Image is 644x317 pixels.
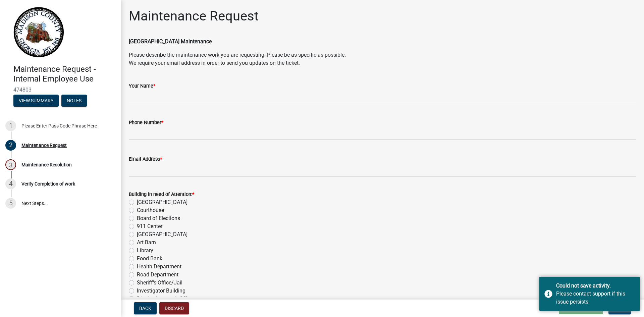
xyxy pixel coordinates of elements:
p: Please describe the maintenance work you are requesting. Please be as specific as possible. We re... [129,51,636,67]
label: Board of Elections [137,214,180,222]
label: Building in need of Attention: [129,192,194,197]
label: Courthouse [137,206,164,214]
label: 911 Center [137,222,162,230]
label: Health Department [137,263,181,271]
div: 5 [5,198,16,209]
label: Road Department [137,271,178,279]
div: Maintenance Request [21,143,67,148]
span: 474803 [13,87,107,93]
strong: [GEOGRAPHIC_DATA] Maintenance [129,38,212,45]
wm-modal-confirm: Notes [61,98,87,104]
label: Sheriff's Office/Jail [137,279,182,287]
wm-modal-confirm: Summary [13,98,59,104]
label: Email Address [129,157,162,162]
label: Food Bank [137,255,162,263]
label: Your Name [129,84,155,89]
div: Maintenance Resolution [21,162,72,167]
button: Back [134,302,157,314]
div: Could not save activity. [556,282,635,290]
img: Madison County, Georgia [13,7,64,57]
div: Please contact support if this issue persists. [556,290,635,306]
label: [GEOGRAPHIC_DATA] [137,230,187,239]
div: 3 [5,159,16,170]
label: Library [137,247,153,255]
div: 1 [5,120,16,131]
div: Please Enter Pass Code Phrase Here [21,123,97,128]
label: Phone Number [129,120,163,125]
label: Investigator Building [137,287,185,295]
label: District Attorney's Office [137,295,193,303]
div: Verify Completion of work [21,181,75,186]
button: View Summary [13,95,59,107]
button: Notes [61,95,87,107]
h1: Maintenance Request [129,8,259,24]
div: 2 [5,140,16,151]
label: [GEOGRAPHIC_DATA] [137,198,187,206]
h4: Maintenance Request - Internal Employee Use [13,64,115,84]
span: Back [139,306,151,311]
label: Art Barn [137,239,156,247]
button: Discard [159,302,189,314]
div: 4 [5,178,16,189]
